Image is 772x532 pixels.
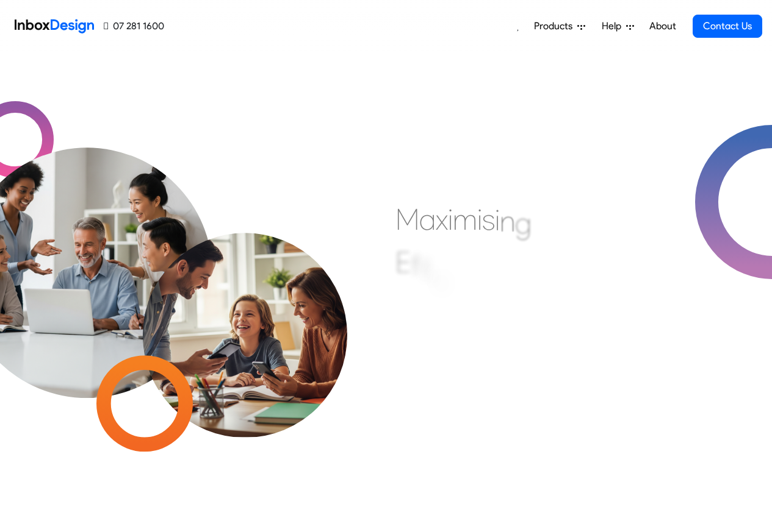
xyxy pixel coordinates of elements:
div: n [500,203,515,239]
span: Help [602,19,626,34]
div: f [420,252,430,288]
div: a [419,201,436,238]
div: c [435,262,450,299]
div: s [482,201,495,238]
a: Help [597,14,639,38]
div: x [436,201,448,238]
div: i [448,201,453,238]
a: Contact Us [693,15,762,38]
div: i [477,201,482,238]
div: i [430,257,435,293]
div: Maximising Efficient & Engagement, Connecting Schools, Families, and Students. [395,201,691,384]
div: i [450,268,455,305]
img: parents_with_child.png [117,182,373,438]
div: f [411,247,420,284]
div: M [395,201,419,238]
a: 07 281 1600 [104,19,164,34]
div: E [395,244,411,280]
a: About [646,14,679,38]
div: m [453,201,477,238]
span: Products [534,19,577,34]
a: Products [529,14,590,38]
div: i [495,202,500,238]
div: g [515,205,532,241]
